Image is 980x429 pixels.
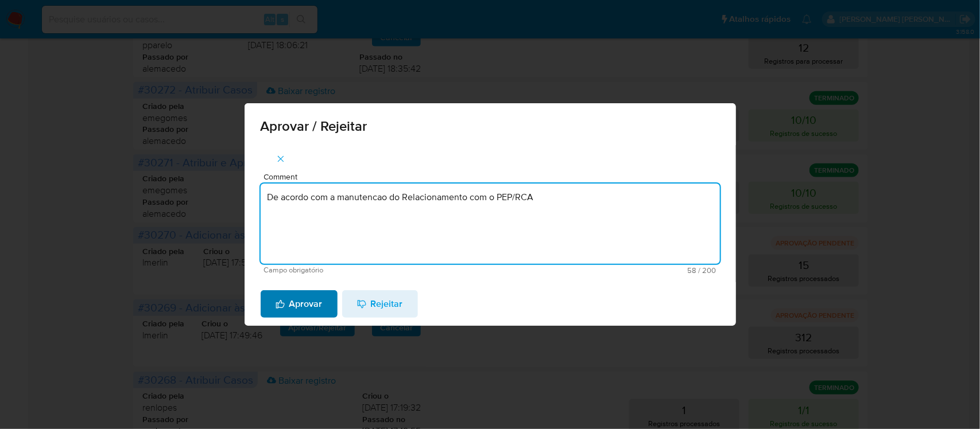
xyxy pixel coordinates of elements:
span: Máximo 200 caracteres [490,267,716,274]
button: Rejeitar [342,290,418,318]
span: Rejeitar [357,291,403,317]
span: Aprovar [276,291,323,317]
span: Comment [264,173,723,181]
span: Campo obrigatório [264,266,490,274]
textarea: De acordo com a manutencao do Relacionamento com o PEP/RCA [261,184,720,264]
button: Aprovar [261,290,338,318]
span: Aprovar / Rejeitar [261,119,720,133]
